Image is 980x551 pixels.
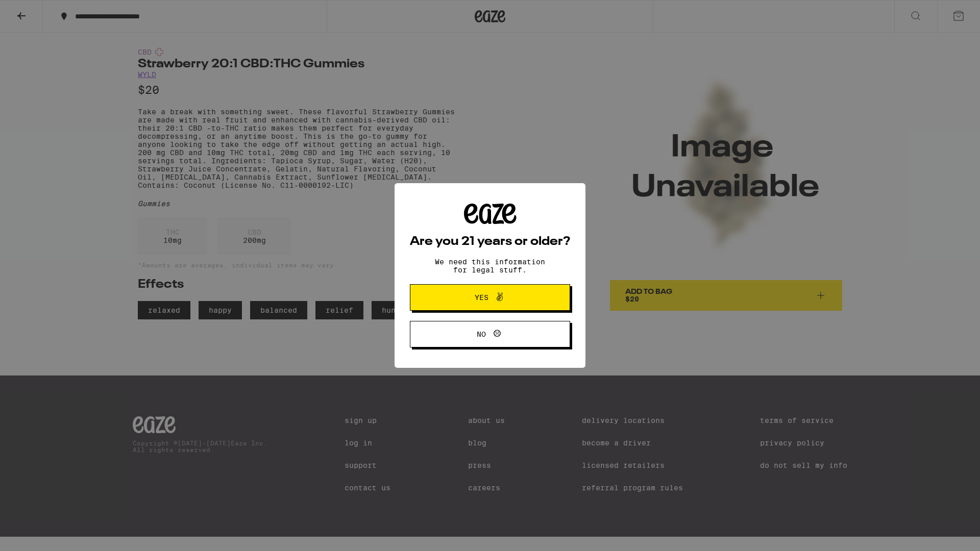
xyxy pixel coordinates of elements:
[410,236,570,248] h2: Are you 21 years or older?
[477,331,486,338] span: No
[410,284,570,311] button: Yes
[426,258,554,274] p: We need this information for legal stuff.
[410,321,570,347] button: No
[916,520,970,546] iframe: Opens a widget where you can find more information
[475,294,488,301] span: Yes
